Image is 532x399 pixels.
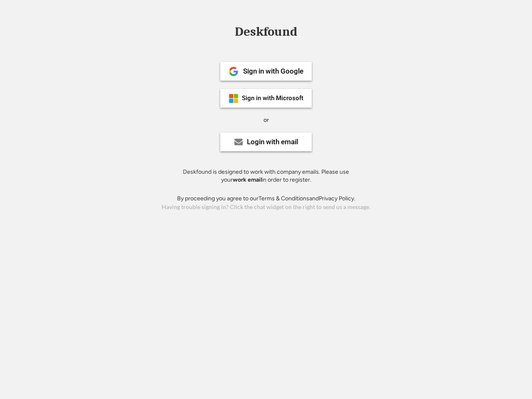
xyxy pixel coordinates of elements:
div: Deskfound [231,25,301,38]
img: ms-symbollockup_mssymbol_19.png [229,94,239,103]
div: Deskfound is designed to work with company emails. Please use your in order to register. [172,168,360,184]
a: Privacy Policy. [319,195,355,202]
div: By proceeding you agree to our and [177,195,355,203]
strong: work email [233,176,262,183]
div: or [264,116,269,124]
img: 1024px-Google__G__Logo.svg.png [229,66,239,76]
div: Login with email [247,138,298,145]
div: Sign in with Google [243,68,303,75]
div: Sign in with Microsoft [242,95,303,101]
a: Terms & Conditions [259,195,309,202]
